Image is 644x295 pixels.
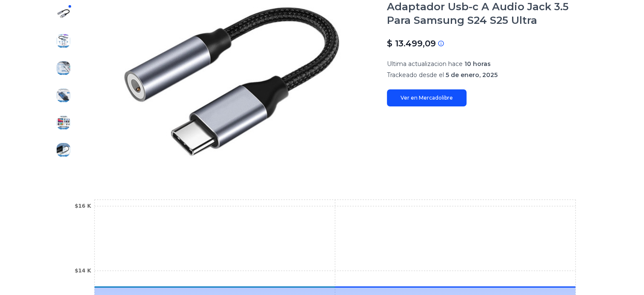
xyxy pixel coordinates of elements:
[446,71,498,79] span: 5 de enero, 2025
[387,89,467,106] a: Ver en Mercadolibre
[57,116,70,129] img: Adaptador Usb-c A Audio Jack 3.5 Para Samsung S24 S25 Ultra
[387,37,436,49] p: $ 13.499,09
[387,71,444,79] span: Trackeado desde el
[57,7,70,20] img: Adaptador Usb-c A Audio Jack 3.5 Para Samsung S24 S25 Ultra
[74,268,91,274] tspan: $14 K
[387,60,463,68] span: Ultima actualizacion hace
[57,143,70,157] img: Adaptador Usb-c A Audio Jack 3.5 Para Samsung S24 S25 Ultra
[464,60,491,68] span: 10 horas
[57,89,70,102] img: Adaptador Usb-c A Audio Jack 3.5 Para Samsung S24 S25 Ultra
[57,61,70,75] img: Adaptador Usb-c A Audio Jack 3.5 Para Samsung S24 S25 Ultra
[74,203,91,209] tspan: $16 K
[57,34,70,48] img: Adaptador Usb-c A Audio Jack 3.5 Para Samsung S24 S25 Ultra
